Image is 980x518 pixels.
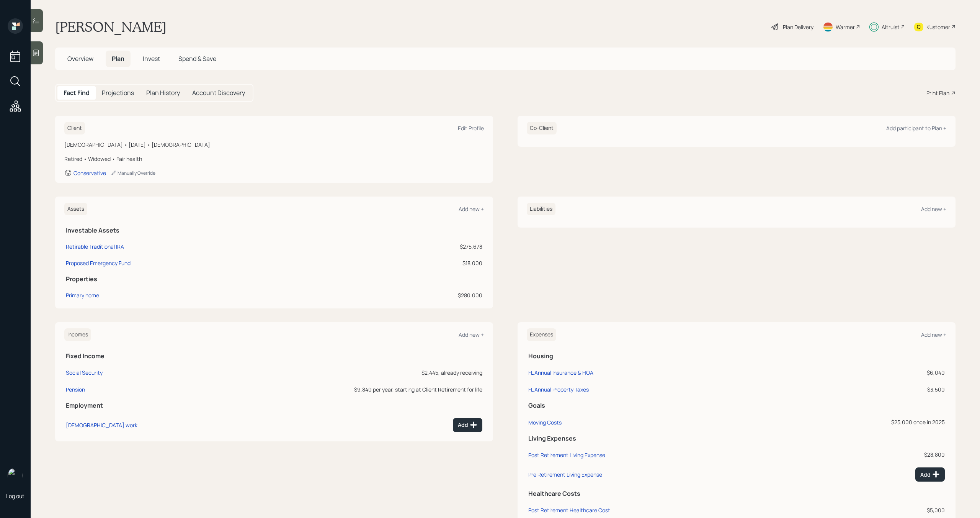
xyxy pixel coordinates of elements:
div: FL Annual Insurance & HOA [528,369,593,376]
div: $9,840 per year, starting at Client Retirement for life [218,385,482,393]
button: Add [915,467,945,482]
h5: Fixed Income [66,352,482,360]
div: $25,000 once in 2025 [780,418,945,426]
div: [DEMOGRAPHIC_DATA] • [DATE] • [DEMOGRAPHIC_DATA] [64,141,484,149]
div: Add new + [921,331,946,338]
h5: Projections [102,89,134,97]
div: Moving Costs [528,419,562,426]
button: Add [453,418,482,432]
div: Warmer [836,23,855,31]
div: Pension [66,386,85,393]
div: Manually Override [111,170,155,176]
div: $2,445, already receiving [218,369,482,377]
h5: Plan History [146,89,180,97]
div: Proposed Emergency Fund [66,259,131,267]
img: michael-russo-headshot.png [8,468,23,483]
div: $3,500 [780,385,945,393]
div: Post Retirement Healthcare Cost [528,507,610,514]
h5: Properties [66,275,482,283]
h5: Goals [528,402,945,409]
h5: Housing [528,352,945,360]
div: Conservative [73,169,106,177]
div: Kustomer [926,23,950,31]
h5: Living Expenses [528,435,945,442]
span: Plan [112,54,124,63]
div: Primary home [66,291,99,299]
div: Edit Profile [458,125,484,132]
h6: Expenses [527,328,556,341]
h6: Incomes [64,328,91,341]
div: Add [458,421,477,429]
div: $5,000 [780,506,945,514]
div: Add new + [459,331,484,338]
div: Pre Retirement Living Expense [528,471,602,478]
span: Invest [143,54,160,63]
div: Add new + [459,205,484,213]
div: Retirable Traditional IRA [66,243,124,251]
h5: Fact Find [64,89,90,97]
div: $18,000 [364,259,482,267]
div: FL Annual Property Taxes [528,386,589,393]
div: Plan Delivery [783,23,813,31]
h1: [PERSON_NAME] [55,18,167,35]
div: Add [920,470,940,478]
div: Retired • Widowed • Fair health [64,155,484,163]
h5: Employment [66,402,482,409]
div: Add participant to Plan + [886,125,946,132]
h5: Investable Assets [66,227,482,234]
div: Altruist [882,23,900,31]
div: Add new + [921,205,946,213]
span: Overview [67,54,93,63]
h6: Liabilities [527,203,555,215]
h5: Account Discovery [192,89,245,97]
div: Print Plan [926,89,949,97]
div: $280,000 [364,291,482,299]
h6: Assets [64,203,87,215]
h6: Client [64,122,85,134]
div: [DEMOGRAPHIC_DATA] work [66,421,137,429]
div: Social Security [66,369,103,376]
div: $6,040 [780,369,945,377]
h6: Co-Client [527,122,557,134]
div: Post Retirement Living Expense [528,451,605,459]
span: Spend & Save [178,54,216,63]
div: Log out [6,492,24,500]
div: $275,678 [364,243,482,251]
h5: Healthcare Costs [528,490,945,497]
div: $28,800 [780,451,945,459]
